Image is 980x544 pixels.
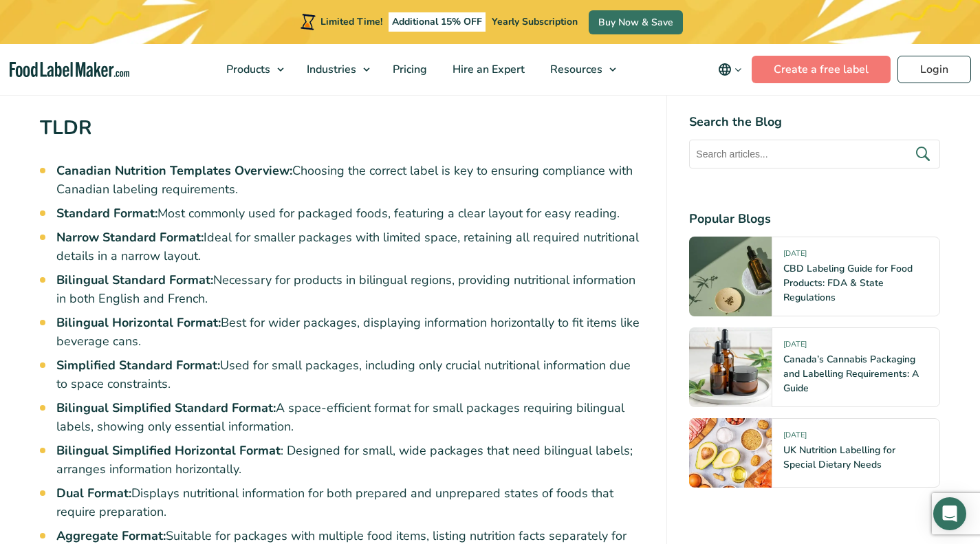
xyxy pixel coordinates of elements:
[214,44,291,95] a: Products
[783,262,913,304] a: CBD Labeling Guide for Food Products: FDA & State Regulations
[56,271,645,308] li: Necessary for products in bilingual regions, providing nutritional information in both English an...
[56,162,292,179] strong: Canadian Nutrition Templates Overview:
[783,248,807,264] span: [DATE]
[440,44,534,95] a: Hire an Expert
[783,430,807,446] span: [DATE]
[783,353,919,395] a: Canada’s Cannabis Packaging and Labelling Requirements: A Guide
[389,62,428,77] span: Pricing
[56,205,157,221] strong: Standard Format:
[294,44,377,95] a: Industries
[56,314,645,351] li: Best for wider packages, displaying information horizontally to fit items like beverage cans.
[492,15,578,28] span: Yearly Subscription
[897,56,971,83] a: Login
[56,356,645,393] li: Used for small packages, including only crucial nutritional information due to space constraints.
[56,442,645,479] li: : Designed for small, wide packages that need bilingual labels; arranges information horizontally.
[689,210,940,228] h4: Popular Blogs
[56,228,645,265] li: Ideal for smaller packages with limited space, retaining all required nutritional details in a na...
[56,442,281,459] strong: Bilingual Simplified Horizontal Format
[56,314,221,331] strong: Bilingual Horizontal Format:
[783,444,895,471] a: UK Nutrition Labelling for Special Dietary Needs
[56,162,645,199] li: Choosing the correct label is key to ensuring compliance with Canadian labeling requirements.
[933,497,966,530] div: Open Intercom Messenger
[783,339,807,355] span: [DATE]
[56,400,276,416] strong: Bilingual Simplified Standard Format:
[389,12,486,32] span: Additional 15% OFF
[56,527,166,544] strong: Aggregate Format:
[56,399,645,436] li: A space-efficient format for small packages requiring bilingual labels, showing only essential in...
[56,229,204,246] strong: Narrow Standard Format:
[56,204,645,223] li: Most commonly used for packaged foods, featuring a clear layout for easy reading.
[689,113,940,131] h4: Search the Blog
[56,357,220,373] strong: Simplified Standard Format:
[689,140,940,168] input: Search articles...
[546,62,604,77] span: Resources
[589,10,683,34] a: Buy Now & Save
[56,484,645,521] li: Displays nutritional information for both prepared and unprepared states of foods that require pr...
[56,485,131,501] strong: Dual Format:
[40,114,92,141] strong: TLDR
[56,272,213,288] strong: Bilingual Standard Format:
[303,62,358,77] span: Industries
[380,44,437,95] a: Pricing
[448,62,526,77] span: Hire an Expert
[538,44,623,95] a: Resources
[752,56,891,83] a: Create a free label
[222,62,272,77] span: Products
[320,15,382,28] span: Limited Time!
